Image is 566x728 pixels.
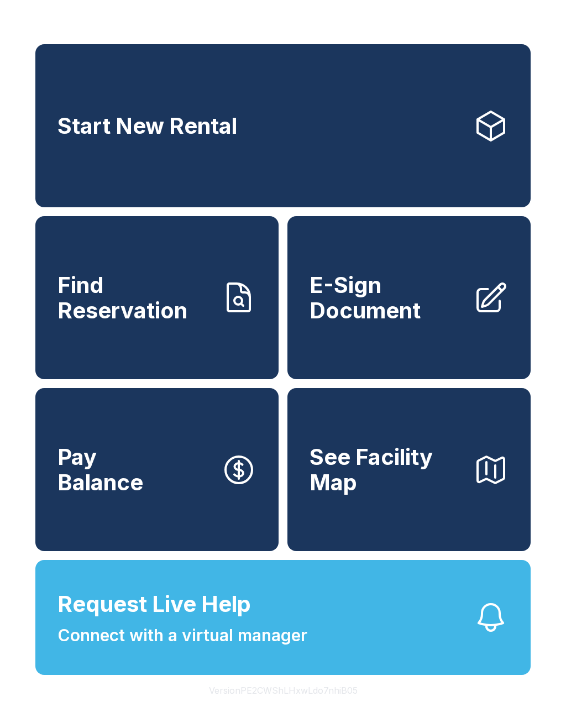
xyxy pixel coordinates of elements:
[35,388,279,551] a: PayBalance
[200,675,366,706] button: VersionPE2CWShLHxwLdo7nhiB05
[57,273,212,323] span: Find Reservation
[57,113,237,139] span: Start New Rental
[310,273,464,323] span: E-Sign Document
[57,444,143,495] span: Pay Balance
[35,44,531,207] a: Start New Rental
[287,216,531,379] a: E-Sign Document
[57,588,251,621] span: Request Live Help
[310,444,464,495] span: See Facility Map
[57,623,307,648] span: Connect with a virtual manager
[287,388,531,551] button: See Facility Map
[35,216,279,379] a: Find Reservation
[35,560,531,675] button: Request Live HelpConnect with a virtual manager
